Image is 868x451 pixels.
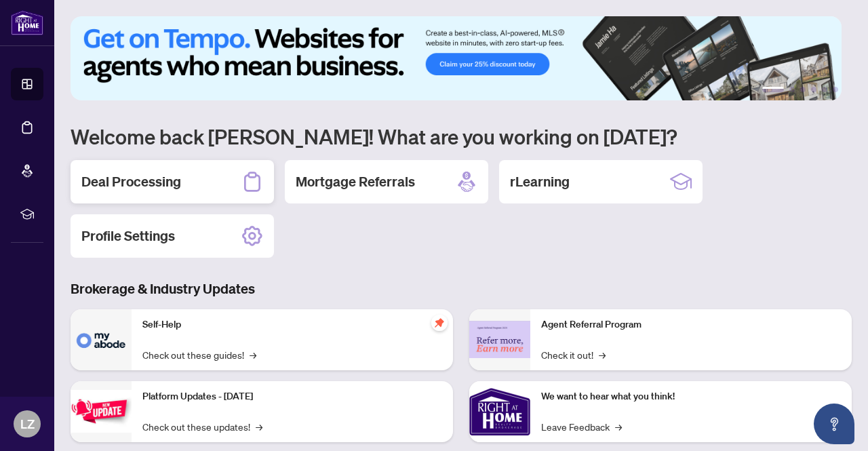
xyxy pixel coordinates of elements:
[431,315,448,331] span: pushpin
[71,279,852,298] h3: Brokerage & Industry Updates
[599,347,606,362] span: →
[789,87,795,92] button: 2
[822,87,827,92] button: 5
[11,10,43,35] img: logo
[800,87,806,92] button: 3
[142,389,442,404] p: Platform Updates - [DATE]
[541,389,841,404] p: We want to hear what you think!
[615,419,622,434] span: →
[142,317,442,332] p: Self-Help
[81,227,175,246] h2: Profile Settings
[142,347,256,362] a: Check out these guides!→
[541,419,622,434] a: Leave Feedback→
[71,123,852,149] h1: Welcome back [PERSON_NAME]! What are you working on [DATE]?
[81,172,181,191] h2: Deal Processing
[811,87,816,92] button: 4
[256,419,262,434] span: →
[71,16,842,100] img: Slide 0
[20,414,35,433] span: LZ
[71,390,132,433] img: Platform Updates - July 21, 2025
[469,381,530,442] img: We want to hear what you think!
[296,172,415,191] h2: Mortgage Referrals
[833,87,838,92] button: 6
[250,347,256,362] span: →
[541,317,841,332] p: Agent Referral Program
[762,87,784,92] button: 1
[510,172,570,191] h2: rLearning
[71,309,132,370] img: Self-Help
[469,321,530,358] img: Agent Referral Program
[814,404,854,444] button: Open asap
[142,419,262,434] a: Check out these updates!→
[541,347,606,362] a: Check it out!→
